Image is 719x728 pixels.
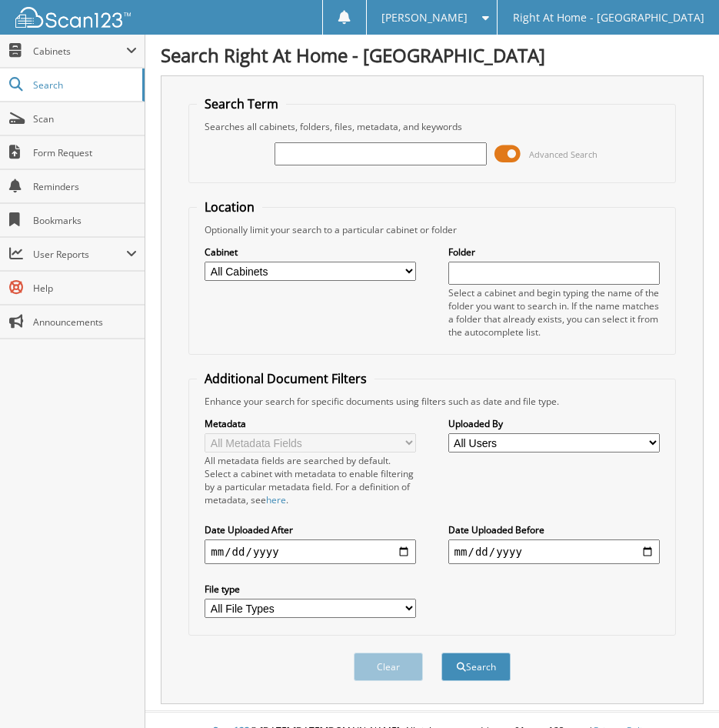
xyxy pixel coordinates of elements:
[197,370,374,387] legend: Additional Document Filters
[197,223,667,236] div: Optionally limit your search to a particular cabinet or folder
[33,180,137,193] span: Reminders
[205,583,416,596] label: File type
[642,654,719,728] iframe: Chat Widget
[205,454,416,506] div: All metadata fields are searched by default. Select a cabinet with metadata to enable filtering b...
[205,417,416,430] label: Metadata
[33,45,126,58] span: Cabinets
[33,248,126,261] span: User Reports
[197,395,667,408] div: Enhance your search for specific documents using filters such as date and file type.
[205,523,416,536] label: Date Uploaded After
[529,149,598,160] span: Advanced Search
[205,539,416,564] input: start
[161,42,704,68] h1: Search Right At Home - [GEOGRAPHIC_DATA]
[448,245,660,259] label: Folder
[197,120,667,133] div: Searches all cabinets, folders, files, metadata, and keywords
[33,146,137,159] span: Form Request
[381,13,468,22] span: [PERSON_NAME]
[33,316,137,329] span: Announcements
[15,7,131,28] img: scan123-logo-white.svg
[33,282,137,295] span: Help
[448,286,660,339] div: Select a cabinet and begin typing the name of the folder you want to search in. If the name match...
[448,539,660,564] input: end
[33,214,137,227] span: Bookmarks
[205,245,416,259] label: Cabinet
[513,13,704,22] span: Right At Home - [GEOGRAPHIC_DATA]
[354,653,423,681] button: Clear
[441,653,511,681] button: Search
[448,417,660,430] label: Uploaded By
[448,523,660,536] label: Date Uploaded Before
[33,112,137,125] span: Scan
[197,199,262,215] legend: Location
[197,95,286,112] legend: Search Term
[33,78,135,92] span: Search
[266,493,286,506] a: here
